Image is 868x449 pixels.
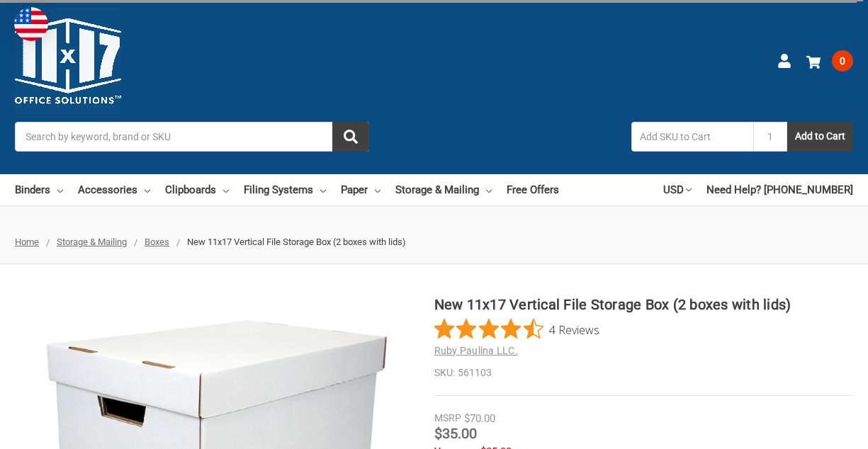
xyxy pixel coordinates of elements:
dt: SKU: [434,365,455,380]
img: duty and tax information for United States [14,7,48,41]
a: Accessories [78,174,150,205]
a: 0 [806,42,853,79]
img: 11x17.com [15,8,121,114]
span: New 11x17 Vertical File Storage Box (2 boxes with lids) [187,237,406,247]
a: Filing Systems [244,174,326,205]
a: Paper [341,174,381,205]
button: Rated 4.5 out of 5 stars from 4 reviews. Jump to reviews. [434,319,599,340]
a: Binders [15,174,63,205]
a: Home [15,237,39,247]
a: USD [663,174,692,205]
h1: New 11x17 Vertical File Storage Box (2 boxes with lids) [434,294,854,315]
span: 4 Reviews [549,319,599,340]
span: $70.00 [464,412,495,425]
a: Storage & Mailing [395,174,492,205]
span: 0 [832,50,853,72]
span: $35.00 [434,425,477,442]
a: Need Help? [PHONE_NUMBER] [706,174,853,205]
iframe: Google Customer Reviews [751,411,868,449]
div: MSRP [434,411,461,426]
input: Search by keyword, brand or SKU [15,122,369,152]
input: Add SKU to Cart [631,122,753,152]
a: Clipboards [165,174,229,205]
button: Add to Cart [787,122,853,152]
a: Boxes [145,237,169,247]
a: Storage & Mailing [57,237,127,247]
a: Free Offers [507,174,559,205]
dd: 561103 [434,365,854,380]
a: Ruby Paulina LLC. [434,345,518,356]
